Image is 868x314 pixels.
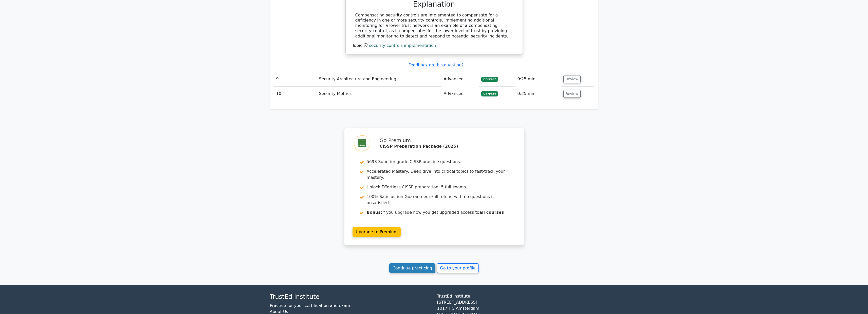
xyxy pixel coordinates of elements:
td: Security Architecture and Engineering [317,72,442,86]
td: 10 [274,87,317,101]
span: Correct [481,91,498,96]
div: Topic: [352,43,516,48]
a: Practice for your certification and exam [270,303,350,308]
td: Advanced [441,72,479,86]
a: Go to your profile [437,263,479,273]
a: Upgrade to Premium [353,227,401,237]
a: About Us [270,309,288,314]
span: Correct [481,77,498,82]
td: 9 [274,72,317,86]
a: security controls implementation [369,43,436,48]
td: Security Metrics [317,87,442,101]
button: Review [563,75,581,83]
a: Continue practicing [389,263,436,273]
h4: TrustEd Institute [270,293,431,301]
div: Compensating security controls are implemented to compensate for a deficiency in one or more secu... [355,13,513,39]
button: Review [563,90,581,98]
td: 0:25 min. [515,72,561,86]
td: Advanced [441,87,479,101]
td: 0:25 min. [515,87,561,101]
a: Feedback on this question? [408,63,464,67]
